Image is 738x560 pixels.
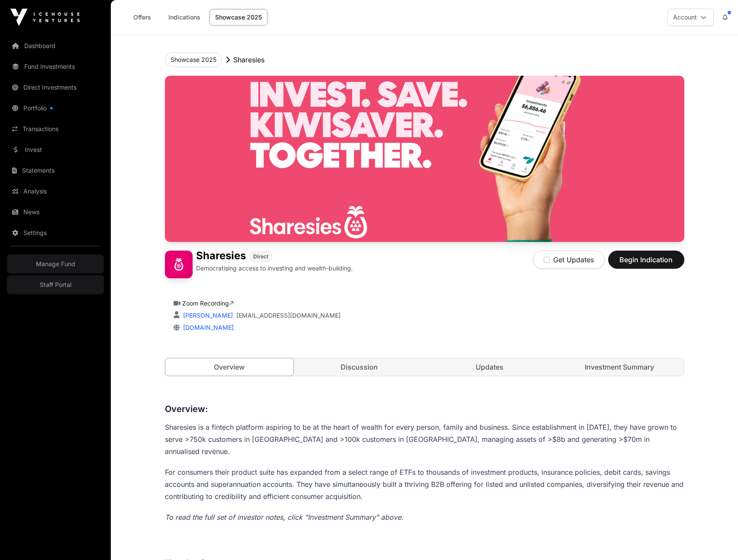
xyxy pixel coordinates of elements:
[555,358,684,376] a: Investment Summary
[165,466,684,502] p: For consumers their product suite has expanded from a select range of ETFs to thousands of invest...
[196,251,246,262] h1: Sharesies
[295,358,424,376] a: Discussion
[196,264,353,273] p: Democratising access to investing and wealth-building.
[163,9,206,26] a: Indications
[608,251,684,269] button: Begin Indication
[165,358,684,376] nav: Tabs
[165,402,684,416] h3: Overview:
[667,9,714,26] button: Account
[10,9,80,26] img: Icehouse Ventures Logo
[182,299,234,307] a: Zoom Recording
[165,513,403,521] em: To read the full set of investor notes, click "Investment Summary" above.
[7,161,104,180] a: Statements
[165,76,684,242] img: Sharesies
[7,223,104,242] a: Settings
[180,324,234,331] a: [DOMAIN_NAME]
[181,312,233,319] a: [PERSON_NAME]
[7,203,104,222] a: News
[209,9,267,26] a: Showcase 2025
[253,253,268,260] span: Direct
[533,251,605,269] button: Get Updates
[7,254,104,274] a: Manage Fund
[7,57,104,76] a: Fund Investments
[7,36,104,55] a: Dashboard
[7,78,104,97] a: Direct Investments
[7,140,104,159] a: Invest
[7,182,104,201] a: Analysis
[7,99,104,118] a: Portfolio
[619,254,674,265] span: Begin Indication
[165,358,294,376] a: Overview
[233,55,264,65] p: Sharesies
[125,9,159,26] a: Offers
[425,358,554,376] a: Updates
[165,421,684,457] p: Sharesies is a fintech platform aspiring to be at the heart of wealth for every person, family an...
[608,259,684,268] a: Begin Indication
[165,251,193,278] img: Sharesies
[7,275,104,294] a: Staff Portal
[165,52,222,67] button: Showcase 2025
[7,119,104,138] a: Transactions
[236,311,341,320] a: [EMAIL_ADDRESS][DOMAIN_NAME]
